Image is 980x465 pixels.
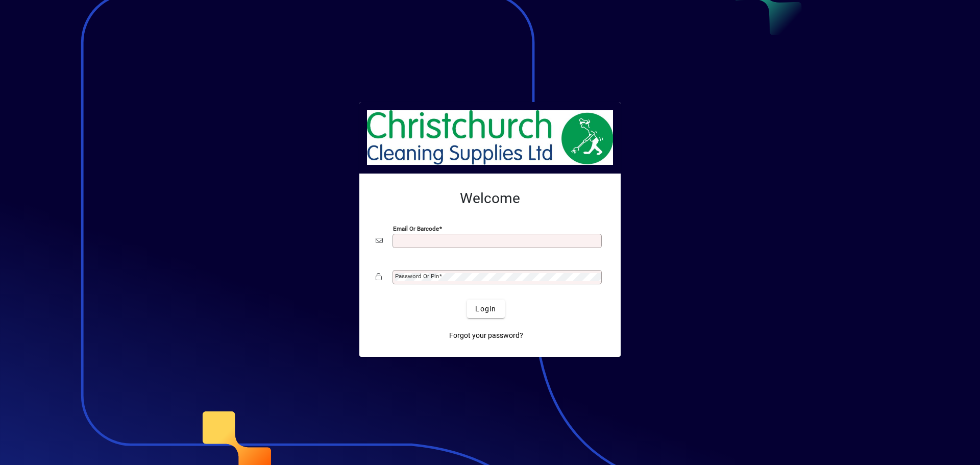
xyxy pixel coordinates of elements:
[376,190,604,207] h2: Welcome
[395,273,439,280] mat-label: Password or Pin
[445,326,527,345] a: Forgot your password?
[467,300,504,318] button: Login
[393,225,439,232] mat-label: Email or Barcode
[449,330,523,341] span: Forgot your password?
[475,304,496,314] span: Login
